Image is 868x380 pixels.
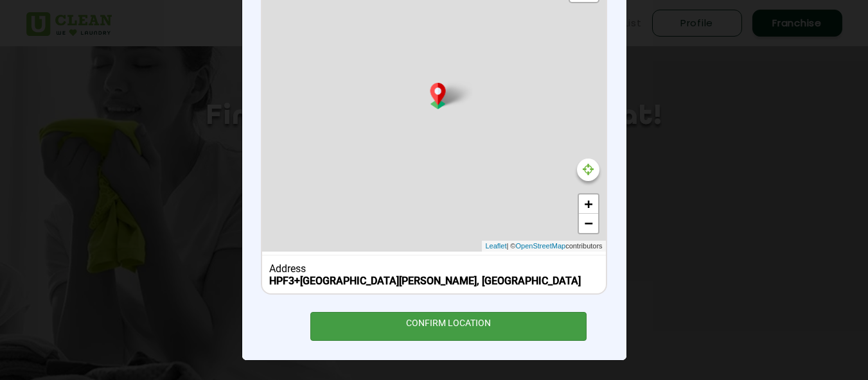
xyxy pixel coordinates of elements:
a: Leaflet [485,241,506,252]
a: OpenStreetMap [515,241,565,252]
div: | © contributors [482,241,605,252]
a: Zoom out [579,214,598,233]
div: Address [269,263,599,275]
a: Zoom in [579,194,598,214]
b: HPF3+[GEOGRAPHIC_DATA][PERSON_NAME], [GEOGRAPHIC_DATA] [269,275,581,287]
div: CONFIRM LOCATION [310,312,587,341]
